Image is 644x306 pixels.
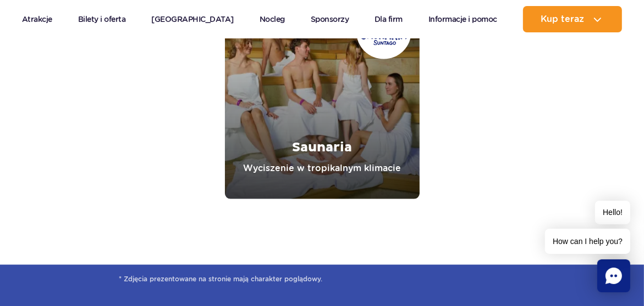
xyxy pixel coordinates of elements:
[428,6,497,32] a: Informacje i pomoc
[541,14,584,24] span: Kup teraz
[523,6,622,32] button: Kup teraz
[595,201,630,224] span: Hello!
[597,259,630,292] div: Chat
[78,6,126,32] a: Bilety i oferta
[260,6,285,32] a: Nocleg
[22,6,52,32] a: Atrakcje
[545,229,630,254] span: How can I help you?
[311,6,349,32] a: Sponsorzy
[375,6,403,32] a: Dla firm
[151,6,234,32] a: [GEOGRAPHIC_DATA]
[119,274,525,285] span: * Zdjęcia prezentowane na stronie mają charakter poglądowy.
